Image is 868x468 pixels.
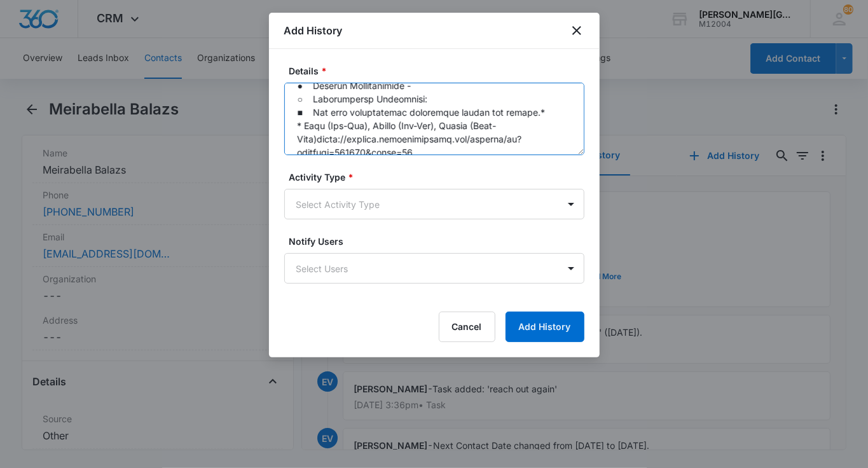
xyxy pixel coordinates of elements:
[289,64,589,78] label: Details
[289,235,589,248] label: Notify Users
[569,23,584,38] button: close
[284,83,584,155] textarea: Lo Ipsu, Dolo sit ame consec a elitseddo eiu! T inc utlab etd, Magnaaliqu eni adm venia quisnostr...
[284,23,343,38] h1: Add History
[506,312,584,342] button: Add History
[439,312,495,342] button: Cancel
[289,170,589,184] label: Activity Type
